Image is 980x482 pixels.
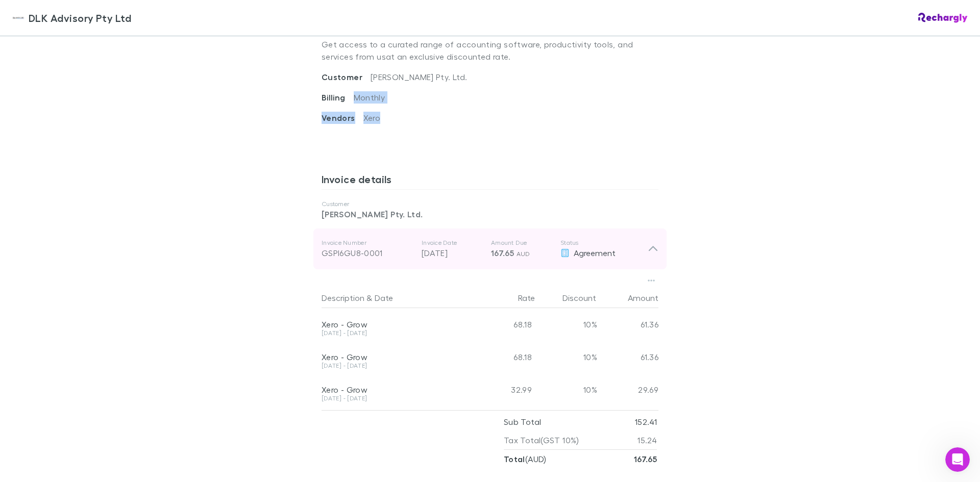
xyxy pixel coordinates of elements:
[322,363,471,369] div: [DATE] - [DATE]
[536,308,597,341] div: 10%
[422,239,483,247] p: Invoice Date
[560,239,648,247] p: Status
[322,173,658,189] h3: Invoice details
[475,308,536,341] div: 68.18
[322,385,471,395] div: Xero - Grow
[322,72,371,82] span: Customer
[574,248,616,258] span: Agreement
[322,330,471,336] div: [DATE] - [DATE]
[322,288,364,308] button: Description
[597,308,658,341] div: 61.36
[635,413,657,431] p: 152.41
[504,450,547,468] p: ( AUD )
[322,247,413,259] div: GSPI6GU8-0001
[354,92,385,102] span: Monthly
[638,431,657,449] p: 15.24
[491,239,552,247] p: Amount Due
[475,341,536,373] div: 68.18
[322,30,658,71] p: Get access to a curated range of accounting software, productivity tools, and services from us at...
[322,288,471,308] div: &
[322,113,363,123] span: Vendors
[322,352,471,362] div: Xero - Grow
[12,12,24,24] img: DLK Advisory Pty Ltd's Logo
[363,113,380,122] span: Xero
[322,239,413,247] p: Invoice Number
[29,10,131,26] span: DLK Advisory Pty Ltd
[504,454,525,464] strong: Total
[322,92,354,103] span: Billing
[322,200,658,208] p: Customer
[517,250,530,258] span: AUD
[597,341,658,373] div: 61.36
[475,373,536,406] div: 32.99
[313,229,667,269] div: Invoice NumberGSPI6GU8-0001Invoice Date[DATE]Amount Due167.65 AUDStatusAgreement
[504,431,579,449] p: Tax Total (GST 10%)
[536,373,597,406] div: 10%
[945,447,970,472] iframe: Intercom live chat
[322,319,471,329] div: Xero - Grow
[322,208,658,220] p: [PERSON_NAME] Pty. Ltd.
[491,248,514,258] span: 167.65
[322,395,471,401] div: [DATE] - [DATE]
[536,341,597,373] div: 10%
[918,13,968,23] img: Rechargly Logo
[371,72,467,82] span: [PERSON_NAME] Pty. Ltd.
[634,454,657,464] strong: 167.65
[504,413,541,431] p: Sub Total
[597,373,658,406] div: 29.69
[422,247,483,259] p: [DATE]
[375,288,393,308] button: Date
